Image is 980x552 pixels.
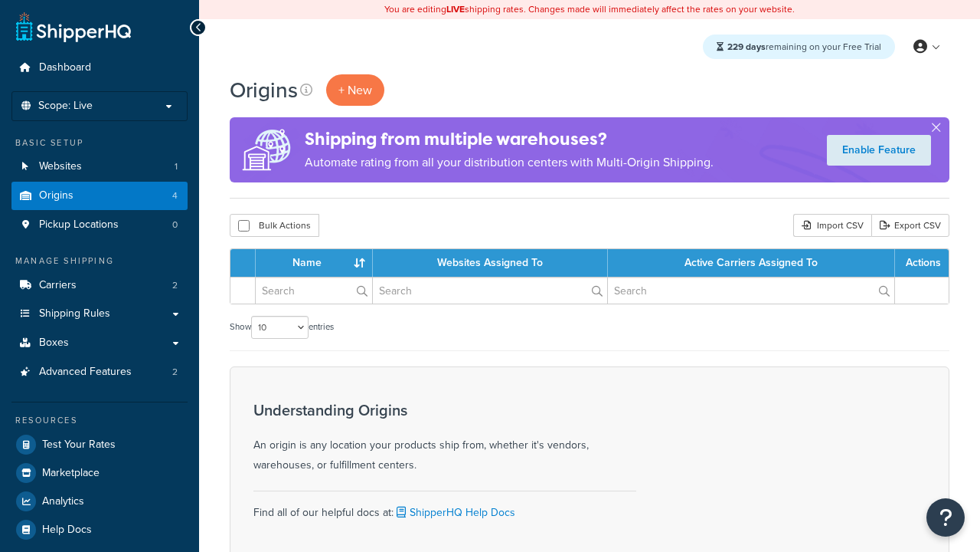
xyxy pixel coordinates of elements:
[39,366,132,379] span: Advanced Features
[38,100,93,113] span: Scope: Live
[42,524,92,537] span: Help Docs
[11,153,188,181] a: Websites 1
[39,307,110,320] span: Shipping Rules
[11,488,188,515] a: Analytics
[703,34,895,59] div: remaining on your Free Trial
[16,11,131,42] a: ShipperHQ Home
[39,160,82,173] span: Websites
[11,516,188,544] a: Help Docs
[895,249,949,277] th: Actions
[11,153,188,181] li: Websites
[326,74,384,106] a: + New
[373,249,608,277] th: Websites Assigned To
[11,54,188,82] a: Dashboard
[373,278,607,304] input: Search
[172,219,178,232] span: 0
[338,81,372,99] span: + New
[11,414,188,427] div: Resources
[11,182,188,210] li: Origins
[39,61,91,74] span: Dashboard
[11,271,188,300] li: Carriers
[11,182,188,210] a: Origins 4
[175,160,178,173] span: 1
[11,358,188,386] li: Advanced Features
[608,249,895,277] th: Active Carriers Assigned To
[11,211,188,239] a: Pickup Locations 0
[11,329,188,357] a: Boxes
[608,278,894,304] input: Search
[251,316,309,339] select: Showentries
[172,279,178,292] span: 2
[11,459,188,487] a: Marketplace
[253,402,636,419] h3: Understanding Origins
[172,366,178,379] span: 2
[11,358,188,386] a: Advanced Features 2
[727,40,766,54] strong: 229 days
[42,495,84,508] span: Analytics
[446,2,465,16] b: LIVE
[230,316,334,339] label: Show entries
[230,117,305,182] img: ad-origins-multi-dfa493678c5a35abed25fd24b4b8a3fa3505936ce257c16c00bdefe2f3200be3.png
[11,271,188,300] a: Carriers 2
[253,402,636,475] div: An origin is any location your products ship from, whether it's vendors, warehouses, or fulfillme...
[11,431,188,458] a: Test Your Rates
[39,279,77,292] span: Carriers
[11,300,188,328] a: Shipping Rules
[42,467,100,480] span: Marketplace
[256,249,373,277] th: Name
[793,214,871,237] div: Import CSV
[230,214,319,237] button: Bulk Actions
[253,491,636,523] div: Find all of our helpful docs at:
[39,189,73,202] span: Origins
[11,136,188,149] div: Basic Setup
[305,127,714,152] h4: Shipping from multiple warehouses?
[305,152,714,173] p: Automate rating from all your distribution centers with Multi-Origin Shipping.
[394,504,515,521] a: ShipperHQ Help Docs
[11,211,188,239] li: Pickup Locations
[827,135,931,166] a: Enable Feature
[42,439,116,452] span: Test Your Rates
[871,214,949,237] a: Export CSV
[39,219,119,232] span: Pickup Locations
[172,189,178,202] span: 4
[39,337,69,350] span: Boxes
[256,278,372,304] input: Search
[926,498,965,537] button: Open Resource Center
[11,255,188,268] div: Manage Shipping
[230,75,298,105] h1: Origins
